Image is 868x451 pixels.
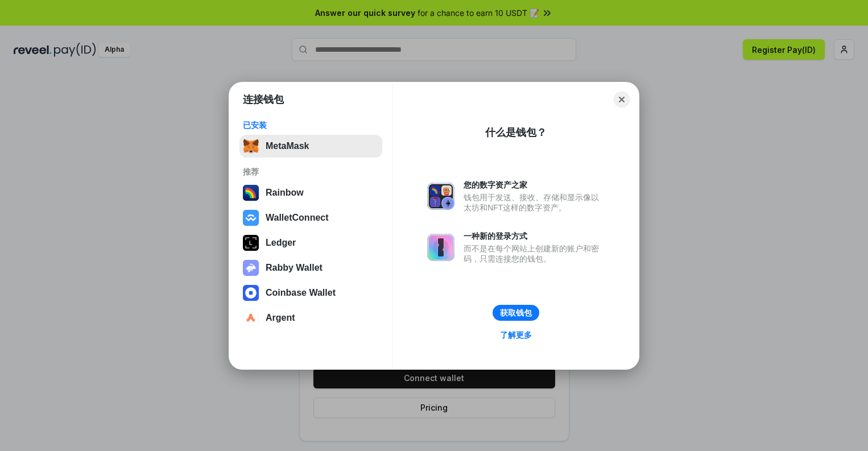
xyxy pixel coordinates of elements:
div: 推荐 [243,167,379,177]
div: 已安装 [243,120,379,130]
button: Rainbow [239,181,382,204]
button: WalletConnect [239,206,382,229]
button: Ledger [239,231,382,254]
img: svg+xml,%3Csvg%20xmlns%3D%22http%3A%2F%2Fwww.w3.org%2F2000%2Fsvg%22%20fill%3D%22none%22%20viewBox... [427,234,454,261]
button: Close [614,92,630,107]
div: WalletConnect [266,213,329,223]
button: Rabby Wallet [239,256,382,279]
button: Argent [239,307,382,329]
button: Coinbase Wallet [239,282,382,304]
div: Rabby Wallet [266,263,323,273]
img: svg+xml,%3Csvg%20width%3D%2228%22%20height%3D%2228%22%20viewBox%3D%220%200%2028%2028%22%20fill%3D... [243,310,259,326]
div: 您的数字资产之家 [464,180,605,190]
button: MetaMask [239,135,382,158]
h1: 连接钱包 [243,93,284,106]
div: 了解更多 [500,330,532,340]
div: 钱包用于发送、接收、存储和显示像以太坊和NFT这样的数字资产。 [464,192,605,213]
img: svg+xml,%3Csvg%20xmlns%3D%22http%3A%2F%2Fwww.w3.org%2F2000%2Fsvg%22%20width%3D%2228%22%20height%3... [243,235,259,251]
img: svg+xml,%3Csvg%20fill%3D%22none%22%20height%3D%2233%22%20viewBox%3D%220%200%2035%2033%22%20width%... [243,138,259,154]
img: svg+xml,%3Csvg%20xmlns%3D%22http%3A%2F%2Fwww.w3.org%2F2000%2Fsvg%22%20fill%3D%22none%22%20viewBox... [243,260,259,276]
img: svg+xml,%3Csvg%20width%3D%22120%22%20height%3D%22120%22%20viewBox%3D%220%200%20120%20120%22%20fil... [243,185,259,201]
div: Ledger [266,238,296,248]
img: svg+xml,%3Csvg%20width%3D%2228%22%20height%3D%2228%22%20viewBox%3D%220%200%2028%2028%22%20fill%3D... [243,285,259,301]
button: 获取钱包 [493,305,539,321]
img: svg+xml,%3Csvg%20width%3D%2228%22%20height%3D%2228%22%20viewBox%3D%220%200%2028%2028%22%20fill%3D... [243,210,259,226]
div: 获取钱包 [500,308,532,318]
div: 什么是钱包？ [485,126,547,139]
div: MetaMask [266,141,309,151]
div: Rainbow [266,188,304,198]
div: Coinbase Wallet [266,288,336,298]
div: Argent [266,313,295,323]
a: 了解更多 [493,328,539,342]
div: 而不是在每个网站上创建新的账户和密码，只需连接您的钱包。 [464,243,605,264]
div: 一种新的登录方式 [464,231,605,241]
img: svg+xml,%3Csvg%20xmlns%3D%22http%3A%2F%2Fwww.w3.org%2F2000%2Fsvg%22%20fill%3D%22none%22%20viewBox... [427,183,454,210]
